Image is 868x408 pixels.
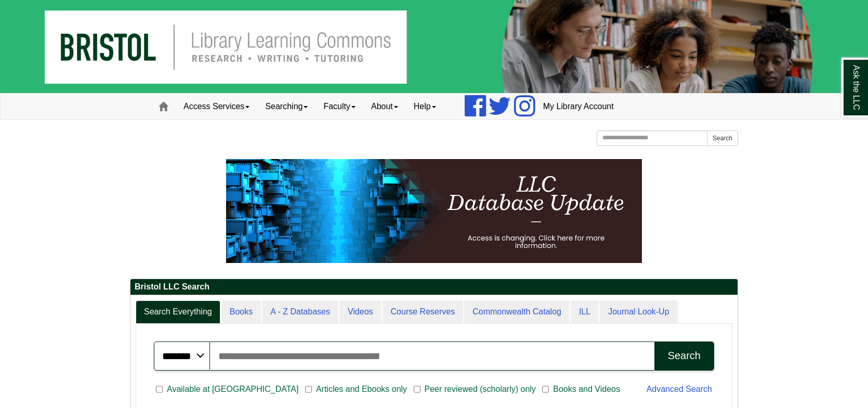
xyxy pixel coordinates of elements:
[156,385,163,394] input: Available at [GEOGRAPHIC_DATA]
[571,300,599,324] a: ILL
[221,300,261,324] a: Books
[163,383,303,396] span: Available at [GEOGRAPHIC_DATA]
[406,94,444,120] a: Help
[647,385,712,393] a: Advanced Search
[262,300,338,324] a: A - Z Databases
[305,385,312,394] input: Articles and Ebooks only
[312,383,411,396] span: Articles and Ebooks only
[420,383,540,396] span: Peer reviewed (scholarly) only
[668,350,701,362] div: Search
[535,94,622,120] a: My Library Account
[226,159,642,263] img: HTML tutorial
[549,383,624,396] span: Books and Videos
[176,94,257,120] a: Access Services
[600,300,677,324] a: Journal Look-Up
[315,94,363,120] a: Faculty
[542,385,549,394] input: Books and Videos
[136,300,220,324] a: Search Everything
[257,94,315,120] a: Searching
[339,300,382,324] a: Videos
[654,341,714,371] button: Search
[464,300,570,324] a: Commonwealth Catalog
[130,279,738,295] h2: Bristol LLC Search
[363,94,406,120] a: About
[383,300,464,324] a: Course Reserves
[707,130,738,146] button: Search
[414,385,420,394] input: Peer reviewed (scholarly) only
